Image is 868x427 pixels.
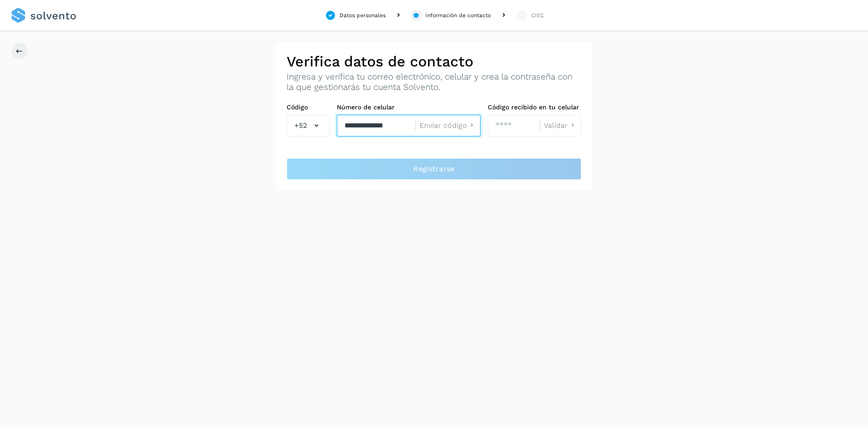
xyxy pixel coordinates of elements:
[287,158,581,180] button: Registrarse
[420,121,476,130] button: Enviar código
[340,11,386,19] div: Datos personales
[420,122,467,129] span: Enviar código
[488,103,581,111] label: Código recibido en tu celular
[287,53,581,70] h2: Verifica datos de contacto
[531,11,544,19] div: CIEC
[413,164,454,174] span: Registrarse
[544,122,568,129] span: Validar
[544,121,577,130] button: Validar
[337,103,481,111] label: Número de celular
[425,11,491,19] div: Información de contacto
[287,72,581,93] p: Ingresa y verifica tu correo electrónico, celular y crea la contraseña con la que gestionarás tu ...
[294,120,307,131] span: +52
[287,103,330,111] label: Código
